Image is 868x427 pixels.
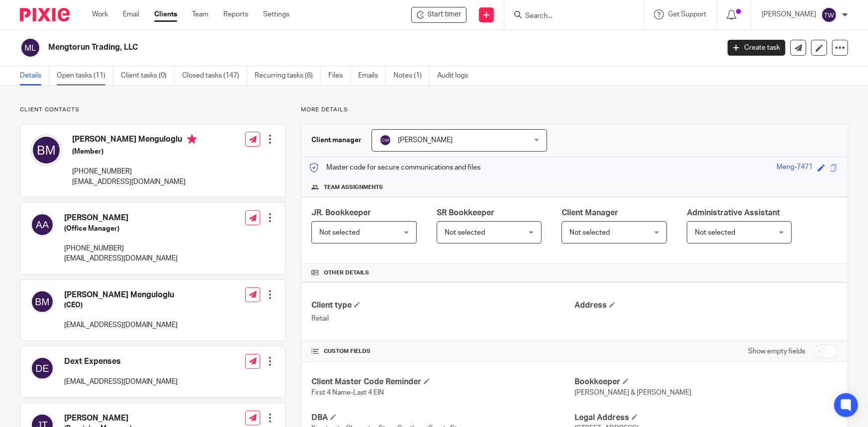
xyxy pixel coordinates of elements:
[687,209,780,217] span: Administrative Assistant
[30,290,54,314] img: svg%3E
[123,9,139,19] a: Email
[64,244,178,254] p: [PHONE_NUMBER]
[72,167,197,176] p: [PHONE_NUMBER]
[311,209,371,217] span: JR. Bookkeeper
[64,213,178,223] h4: [PERSON_NAME]
[20,37,41,58] img: svg%3E
[328,66,351,85] a: Files
[445,229,485,236] span: Not selected
[570,229,610,236] span: Not selected
[187,134,197,144] i: Primary
[223,9,248,19] a: Reports
[154,9,177,19] a: Clients
[72,134,197,147] h4: [PERSON_NAME] Menguloglu
[263,9,289,19] a: Settings
[64,224,178,234] h5: (Office Manager)
[64,413,178,424] h4: [PERSON_NAME]
[72,177,197,187] p: [EMAIL_ADDRESS][DOMAIN_NAME]
[524,12,614,21] input: Search
[311,347,575,355] h4: CUSTOM FIELDS
[20,8,70,21] img: Pixie
[821,7,837,23] img: svg%3E
[575,413,838,423] h4: Legal Address
[437,66,476,85] a: Audit logs
[762,9,816,19] p: [PERSON_NAME]
[64,300,178,310] h5: (CEO)
[311,300,575,311] h4: Client type
[311,135,362,145] h3: Client manager
[64,356,178,367] h4: Dext Expenses
[30,356,54,380] img: svg%3E
[411,7,467,23] div: Mengtorun Trading, LLC
[311,314,575,324] p: Retail
[30,213,54,237] img: svg%3E
[192,9,208,19] a: Team
[398,137,453,144] span: [PERSON_NAME]
[668,11,706,18] span: Get Support
[776,162,813,173] div: Meng-7471
[319,229,360,236] span: Not selected
[695,229,735,236] span: Not selected
[380,134,391,146] img: svg%3E
[358,66,386,85] a: Emails
[393,66,430,85] a: Notes (1)
[255,66,321,85] a: Recurring tasks (6)
[311,389,384,396] span: First 4 Name-Last 4 EIN
[324,183,383,191] span: Team assignments
[728,40,785,56] a: Create task
[301,106,848,114] p: More details
[437,209,494,217] span: SR Bookkeeper
[748,346,805,356] label: Show empty fields
[575,389,691,396] span: [PERSON_NAME] & [PERSON_NAME]
[64,254,178,263] p: [EMAIL_ADDRESS][DOMAIN_NAME]
[64,377,178,387] p: [EMAIL_ADDRESS][DOMAIN_NAME]
[121,66,175,85] a: Client tasks (0)
[57,66,113,85] a: Open tasks (11)
[427,9,461,20] span: Start timer
[575,300,838,311] h4: Address
[324,269,369,277] span: Other details
[20,106,286,114] p: Client contacts
[562,209,618,217] span: Client Manager
[30,134,62,166] img: svg%3E
[48,42,580,53] h2: Mengtorun Trading, LLC
[182,66,247,85] a: Closed tasks (147)
[72,147,197,157] h5: (Member)
[92,9,108,19] a: Work
[311,377,575,387] h4: Client Master Code Reminder
[64,320,178,330] p: [EMAIL_ADDRESS][DOMAIN_NAME]
[64,290,178,300] h4: [PERSON_NAME] Menguloglu
[311,413,575,423] h4: DBA
[575,377,838,387] h4: Bookkeeper
[20,66,49,85] a: Details
[309,163,481,172] p: Master code for secure communications and files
